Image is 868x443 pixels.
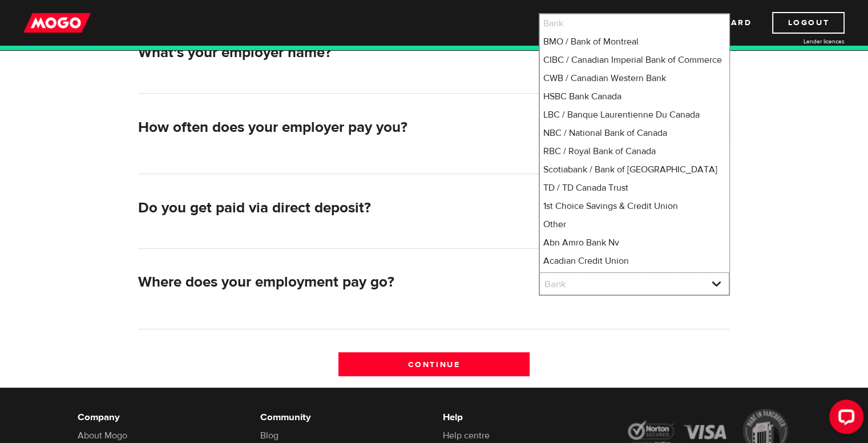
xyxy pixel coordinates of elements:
[138,199,530,217] h2: Do you get paid via direct deposit?
[540,270,729,288] li: Accelerate Financial
[540,51,729,69] li: CIBC / Canadian Imperial Bank of Commerce
[759,37,845,46] a: Lender licences
[540,14,729,33] li: Bank
[338,352,530,376] input: Continue
[540,124,729,142] li: NBC / National Bank of Canada
[260,410,426,424] h6: Community
[443,430,490,441] a: Help centre
[260,430,278,441] a: Blog
[540,160,729,179] li: Scotiabank / Bank of [GEOGRAPHIC_DATA]
[23,12,91,34] img: mogo_logo-11ee424be714fa7cbb0f0f49df9e16ec.png
[138,44,530,62] h2: What's your employer name?
[540,33,729,51] li: BMO / Bank of Montreal
[540,106,729,124] li: LBC / Banque Laurentienne Du Canada
[78,430,127,441] a: About Mogo
[540,142,729,160] li: RBC / Royal Bank of Canada
[78,410,243,424] h6: Company
[443,410,608,424] h6: Help
[540,69,729,87] li: CWB / Canadian Western Bank
[540,233,729,252] li: Abn Amro Bank Nv
[540,252,729,270] li: Acadian Credit Union
[772,12,845,34] a: Logout
[138,273,530,291] h2: Where does your employment pay go?
[138,119,530,136] h2: How often does your employer pay you?
[540,179,729,197] li: TD / TD Canada Trust
[540,197,729,215] li: 1st Choice Savings & Credit Union
[820,395,868,443] iframe: LiveChat chat widget
[540,87,729,106] li: HSBC Bank Canada
[540,215,729,233] li: Other
[689,12,752,34] a: Dashboard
